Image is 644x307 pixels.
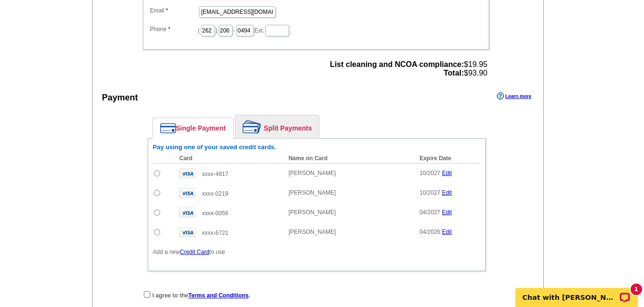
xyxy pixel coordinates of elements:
a: Split Payments [235,115,319,138]
p: Add a new to use [153,248,480,256]
span: xxxx-6721 [202,230,228,236]
label: Phone [150,25,198,33]
h6: Pay using one of your saved credit cards. [153,143,480,151]
span: 04/2027 [420,209,440,216]
span: $19.95 $93.90 [330,60,487,77]
img: visa.gif [179,168,196,178]
th: Expire Date [415,153,480,164]
th: Card [175,153,284,164]
span: [PERSON_NAME] [289,189,336,196]
img: single-payment.png [160,123,176,133]
a: Edit [442,229,452,235]
a: Learn more [497,92,531,100]
dd: ( ) - Ext. [148,22,484,37]
a: Edit [442,170,452,176]
strong: List cleaning and NCOA compliance: [330,60,464,68]
a: Credit Card [180,249,209,255]
span: 04/2026 [420,229,440,235]
span: [PERSON_NAME] [289,170,336,176]
span: 10/2027 [420,189,440,196]
span: xxxx-4817 [202,171,228,177]
label: Email [150,6,198,15]
span: xxxx-0219 [202,190,228,197]
a: Edit [442,189,452,196]
strong: Total: [444,69,464,77]
img: visa.gif [179,227,196,237]
span: [PERSON_NAME] [289,209,336,216]
strong: I agree to the . [152,292,250,299]
span: xxxx-0056 [202,210,228,217]
iframe: LiveChat chat widget [509,277,644,307]
div: Payment [102,91,138,104]
span: [PERSON_NAME] [289,229,336,235]
a: Terms and Conditions [188,292,249,299]
span: 10/2027 [420,170,440,176]
a: Edit [442,209,452,216]
img: visa.gif [179,188,196,198]
th: Name on Card [284,153,415,164]
img: visa.gif [179,208,196,218]
a: Single Payment [153,118,233,138]
img: split-payment.png [243,120,261,133]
